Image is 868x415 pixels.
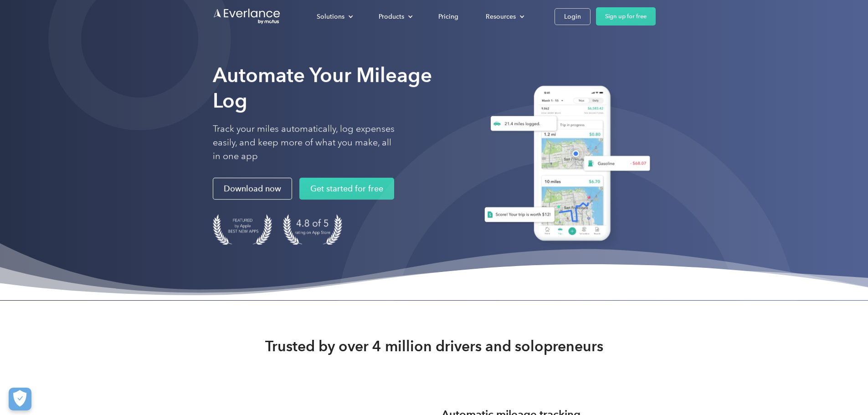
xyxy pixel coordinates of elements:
[486,11,516,22] div: Resources
[213,8,281,25] a: Go to homepage
[265,337,603,355] strong: Trusted by over 4 million drivers and solopreneurs
[9,388,31,410] button: Cookies Settings
[283,214,342,245] img: 4.9 out of 5 stars on the app store
[429,9,467,25] a: Pricing
[213,63,432,113] strong: Automate Your Mileage Log
[473,79,656,251] img: Everlance, mileage tracker app, expense tracking app
[308,9,360,25] div: Solutions
[438,11,458,22] div: Pricing
[564,11,581,22] div: Login
[213,214,272,245] img: Badge for Featured by Apple Best New Apps
[213,122,395,163] p: Track your miles automatically, log expenses easily, and keep more of what you make, all in one app
[379,11,404,22] div: Products
[555,8,591,25] a: Login
[477,9,532,25] div: Resources
[370,9,420,25] div: Products
[299,178,394,200] a: Get started for free
[213,178,292,200] a: Download now
[317,11,344,22] div: Solutions
[596,7,656,26] a: Sign up for free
